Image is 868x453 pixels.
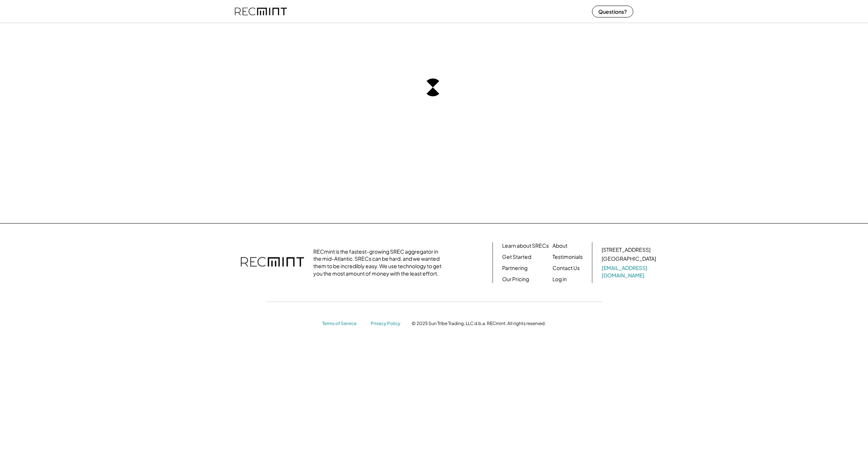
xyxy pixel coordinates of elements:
[371,321,404,327] a: Privacy Policy
[602,246,650,254] div: [STREET_ADDRESS]
[592,6,633,17] button: Questions?
[502,264,528,272] a: Partnering
[502,242,549,250] a: Learn about SRECs
[552,242,567,250] a: About
[552,253,583,261] a: Testimonials
[235,1,287,21] img: recmint-logotype%403x%20%281%29.jpeg
[602,264,658,279] a: [EMAIL_ADDRESS][DOMAIN_NAME]
[552,276,567,283] a: Log in
[241,250,304,276] img: recmint-logotype%403x.png
[502,253,531,261] a: Get Started
[322,321,363,327] a: Terms of Service
[412,321,546,327] div: © 2025 Sun Tribe Trading, LLC d.b.a. RECmint. All rights reserved.
[502,276,529,283] a: Our Pricing
[552,264,580,272] a: Contact Us
[313,248,446,277] div: RECmint is the fastest-growing SREC aggregator in the mid-Atlantic. SRECs can be hard, and we wan...
[602,255,656,263] div: [GEOGRAPHIC_DATA]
